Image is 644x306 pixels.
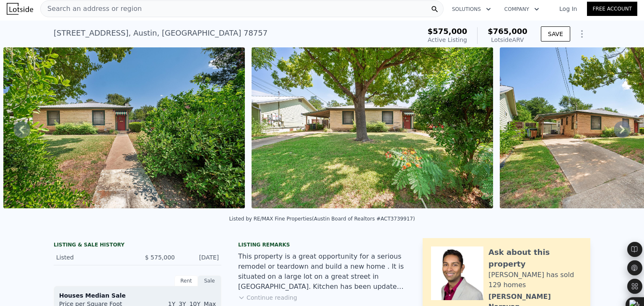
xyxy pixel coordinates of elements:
[498,2,546,17] button: Company
[54,27,267,39] div: [STREET_ADDRESS] , Austin , [GEOGRAPHIC_DATA] 78757
[445,2,498,17] button: Solutions
[488,36,527,44] div: Lotside ARV
[56,253,131,262] div: Listed
[587,2,637,16] a: Free Account
[574,26,590,42] button: Show Options
[3,47,245,208] img: Sale: 169746655 Parcel: 101588813
[59,291,216,300] div: Houses Median Sale
[428,36,467,43] span: Active Listing
[252,47,493,208] img: Sale: 169746655 Parcel: 101588813
[488,27,527,36] span: $765,000
[428,27,467,36] span: $575,000
[182,253,219,262] div: [DATE]
[145,254,175,261] span: $ 575,000
[41,4,142,14] span: Search an address or region
[488,270,582,290] div: [PERSON_NAME] has sold 129 homes
[229,216,415,222] div: Listed by RE/MAX Fine Properties (Austin Board of Realtors #ACT3739917)
[198,275,221,286] div: Sale
[238,252,406,292] div: This property is a great opportunity for a serious remodel or teardown and build a new home . It ...
[549,5,587,13] a: Log In
[54,241,221,250] div: LISTING & SALE HISTORY
[541,26,570,41] button: SAVE
[238,293,297,302] button: Continue reading
[7,3,33,15] img: Lotside
[238,241,406,248] div: Listing remarks
[488,246,582,270] div: Ask about this property
[174,275,198,286] div: Rent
